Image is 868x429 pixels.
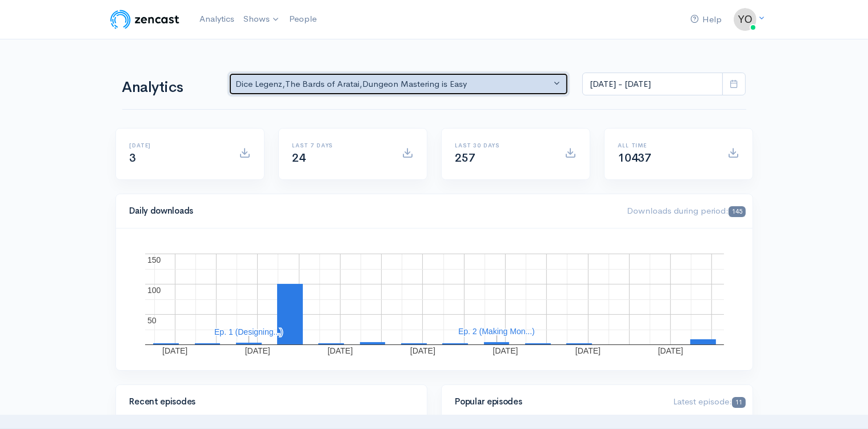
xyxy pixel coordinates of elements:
[493,346,518,355] text: [DATE]
[455,151,475,165] span: 257
[410,346,435,355] text: [DATE]
[122,79,215,96] h1: Analytics
[734,8,757,31] img: ...
[618,142,714,149] h6: All time
[686,7,727,32] a: Help
[455,397,660,407] h4: Popular episodes
[327,346,353,355] text: [DATE]
[627,205,745,216] span: Downloads during period:
[458,327,535,336] text: Ep. 2 (Making Mon...)
[130,206,614,216] h4: Daily downloads
[293,142,388,149] h6: Last 7 days
[732,397,745,408] span: 11
[147,286,161,295] text: 100
[245,346,270,355] text: [DATE]
[229,73,569,96] button: Dice Legenz, The Bards of Aratai, Dungeon Mastering is Easy
[130,151,137,165] span: 3
[147,316,157,325] text: 50
[293,151,306,165] span: 24
[239,7,285,32] a: Shows
[285,7,321,31] a: People
[109,8,181,31] img: ZenCast Logo
[455,142,551,149] h6: Last 30 days
[214,327,283,336] text: Ep. 1 (Designing...)
[130,242,739,356] svg: A chart.
[130,142,225,149] h6: [DATE]
[195,7,239,31] a: Analytics
[147,255,161,264] text: 150
[729,206,745,217] span: 145
[162,346,187,355] text: [DATE]
[618,151,651,165] span: 10437
[130,397,406,407] h4: Recent episodes
[575,346,600,355] text: [DATE]
[236,78,551,91] div: Dice Legenz , The Bards of Aratai , Dungeon Mastering is Easy
[582,73,723,96] input: analytics date range selector
[673,396,745,407] span: Latest episode:
[658,346,683,355] text: [DATE]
